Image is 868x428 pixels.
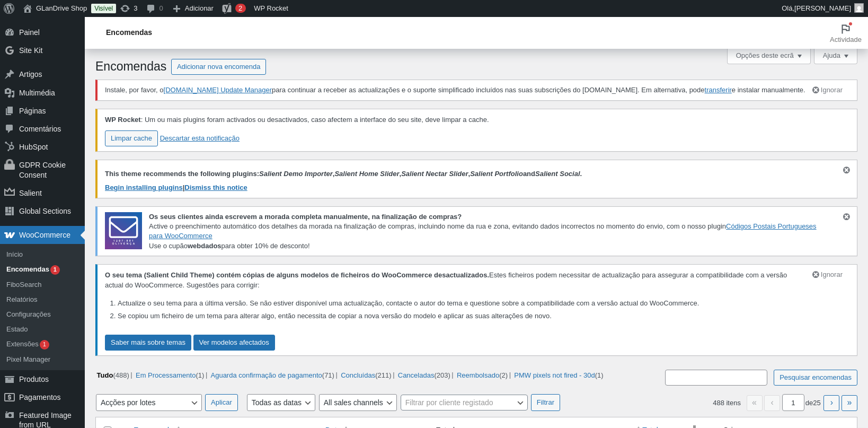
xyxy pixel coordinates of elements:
span: › [830,398,833,407]
span: 488 itens [713,399,741,407]
a: Adicionar nova encomenda [171,59,267,75]
span: | [105,182,832,193]
input: Pesquisar encomendas [774,370,857,386]
a: [DOMAIN_NAME] Update Manager [164,86,272,94]
h1: Encomendas [95,54,166,77]
a: Begin installing plugins [105,184,183,191]
span: (203) [434,371,450,379]
button: Descartar este aviso. [836,207,856,227]
h1: Encomendas [85,17,823,49]
li: | [455,368,511,382]
a: Visível [91,4,116,13]
input: Filtrar [531,394,560,411]
p: Active o preenchimento automático dos detalhes da morada na finalização de compras, incluindo nom... [104,211,837,252]
p: Estes ficheiros podem necessitar de actualização para assegurar a compatibilidade com a versão ac... [104,269,851,292]
strong: WP Rocket [105,116,141,124]
a: Ignorar [806,75,851,100]
span: (211) [375,371,391,379]
span: (1) [595,371,604,379]
em: Salient Portfolio [470,170,523,178]
span: Filtrar por cliente registado [405,398,493,407]
a: Tudo(488) [95,370,130,380]
input: Aplicar [205,394,238,411]
p: Instale, por favor, o para continuar a receber as actualizações e o suporte simplificado incluído... [104,84,851,97]
a: Aguarda confirmação de pagamento(71) [209,370,336,380]
a: Saber mais sobre temas [105,335,191,351]
span: » [847,398,852,407]
li: Actualize o seu tema para a última versão. Se não estiver disponível uma actualização, contacte o... [118,299,851,308]
span: de [805,399,822,407]
em: Salient Nectar Slider [401,170,468,178]
a: Descartar esta notificação [160,134,240,142]
button: Opções deste ecrã [727,48,811,64]
button: Actividade [823,17,868,49]
em: Salient Social [535,170,580,178]
span: 25 [813,399,820,407]
button: Ajuda [814,48,857,64]
span: (2) [499,371,508,379]
a: Em Processamento(1) [134,370,206,380]
a: transferir [705,86,732,94]
img: icon-portuguese-postcodes.svg [105,212,142,249]
strong: webdados [188,242,222,250]
span: « [747,395,763,411]
span: 2 [238,4,242,12]
a: Dismiss this notice [184,184,247,191]
a: Reembolsado(2) [455,370,509,380]
p: : Um ou mais plugins foram activados ou desactivados, caso afectem a interface do seu site, deve ... [104,113,851,126]
li: | [340,368,395,382]
span: 1 [43,341,46,347]
li: | [209,368,338,382]
span: 1 [54,266,57,273]
em: Salient Demo Importer [259,170,333,178]
span: (488) [113,371,129,379]
em: Salient Home Slider [334,170,399,178]
a: Ver modelos afectados [193,335,275,351]
a: Códigos Postais Portugueses para WooCommerce [149,222,817,240]
span: ‹ [764,395,780,411]
a: Última página [842,395,857,411]
a: Página seguinte [823,395,839,411]
span: (71) [322,371,334,379]
li: | [95,368,132,382]
a: Concluídas(211) [340,370,393,380]
li: | [134,368,207,382]
a: Ignorar [806,260,851,284]
a: Canceladas(203) [396,370,451,380]
a: PMW pixels not fired - 30d(1) [513,370,605,380]
span: (1) [196,371,204,379]
span: [PERSON_NAME] [794,4,851,12]
li: Se copiou um ficheiro de um tema para alterar algo, então necessita de copiar a nova versão do mo... [118,311,851,321]
span: This theme recommends the following plugins: , , , and . [105,169,832,179]
button: Descartar este aviso. [836,160,856,180]
strong: Os seus clientes ainda escrevem a morada completa manualmente, na finalização de compras? [149,213,462,221]
li: | [396,368,454,382]
strong: O seu tema (Salient Child Theme) contém cópias de alguns modelos de ficheiros do WooCommerce desa... [105,271,489,279]
a: Limpar cache [105,130,158,146]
